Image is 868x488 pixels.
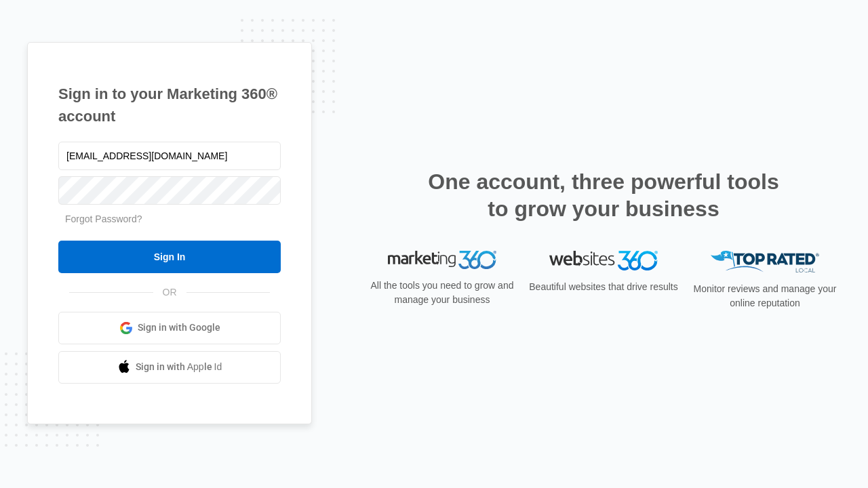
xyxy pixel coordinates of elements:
[424,168,783,222] h2: One account, three powerful tools to grow your business
[58,351,281,384] a: Sign in with Apple Id
[138,321,220,335] span: Sign in with Google
[549,251,658,270] img: Websites 360
[528,280,679,294] p: Beautiful websites that drive results
[65,213,142,224] a: Forgot Password?
[153,285,186,300] span: OR
[388,251,496,270] img: Marketing 360
[136,360,222,374] span: Sign in with Apple Id
[58,312,281,344] a: Sign in with Google
[366,279,518,307] p: All the tools you need to grow and manage your business
[689,282,841,310] p: Monitor reviews and manage your online reputation
[711,251,819,273] img: Top Rated Local
[58,83,281,127] h1: Sign in to your Marketing 360® account
[58,241,281,273] input: Sign In
[58,142,281,170] input: Email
